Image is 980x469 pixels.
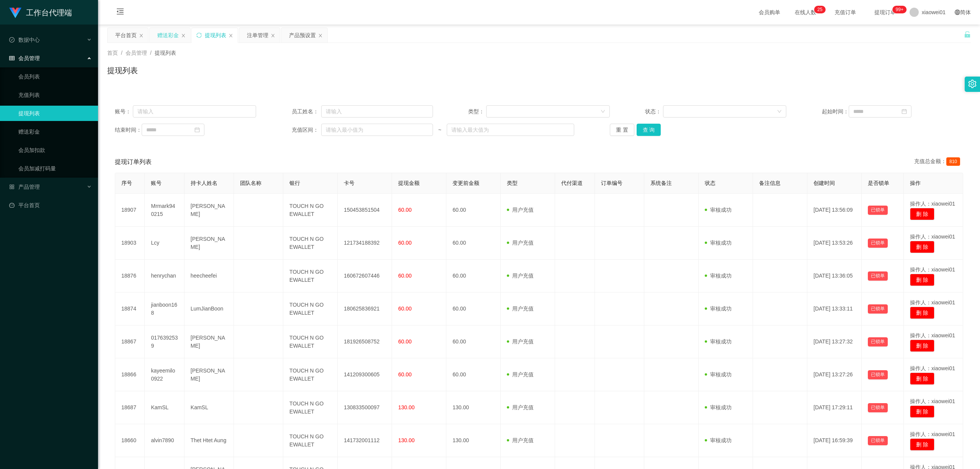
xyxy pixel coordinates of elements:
[507,404,534,410] span: 用户充值
[910,208,934,220] button: 删 除
[9,8,21,18] img: logo.9652507e.png
[902,109,907,114] i: 图标: calendar
[398,306,412,312] span: 60.00
[107,65,138,76] h1: 提现列表
[868,337,888,346] button: 已锁单
[446,391,501,424] td: 130.00
[289,180,300,186] span: 银行
[910,340,934,352] button: 删 除
[645,108,663,116] span: 状态：
[433,126,447,134] span: ~
[145,194,184,227] td: Mrmark940215
[115,391,145,424] td: 18687
[759,180,781,186] span: 备注信息
[446,293,501,325] td: 60.00
[9,56,15,61] i: 图标: table
[115,293,145,325] td: 18874
[910,274,934,286] button: 删 除
[955,10,960,15] i: 图标: global
[283,194,338,227] td: TOUCH N GO EWALLET
[868,403,888,412] button: 已锁单
[18,124,92,139] a: 赠送彩金
[910,405,934,418] button: 删 除
[338,293,392,325] td: 180625836921
[271,33,275,38] i: 图标: close
[910,180,921,186] span: 操作
[318,33,323,38] i: 图标: close
[807,260,862,293] td: [DATE] 13:36:05
[229,33,233,38] i: 图标: close
[126,50,147,56] span: 会员管理
[637,124,661,136] button: 查 询
[446,358,501,391] td: 60.00
[338,391,392,424] td: 130833500097
[155,50,176,56] span: 提现列表
[507,207,534,213] span: 用户充值
[807,293,862,325] td: [DATE] 13:33:11
[9,37,15,42] i: 图标: check-circle-o
[240,180,261,186] span: 团队名称
[283,391,338,424] td: TOUCH N GO EWALLET
[283,260,338,293] td: TOUCH N GO EWALLET
[121,50,122,56] span: /
[868,436,888,445] button: 已锁单
[817,6,820,13] p: 2
[145,260,184,293] td: henrychan
[18,69,92,84] a: 会员列表
[338,325,392,358] td: 181926508752
[910,266,955,273] span: 操作人：xiaowei01
[196,33,202,38] i: 图标: sync
[807,358,862,391] td: [DATE] 13:27:26
[289,28,316,42] div: 产品预设置
[814,6,825,13] sup: 25
[871,10,900,15] span: 提现订单
[18,161,92,176] a: 会员加减打码量
[115,325,145,358] td: 18867
[398,180,420,186] span: 提现金额
[338,260,392,293] td: 160672607446
[705,240,732,246] span: 审核成功
[507,306,534,312] span: 用户充值
[822,108,849,116] span: 起始时间：
[910,398,955,404] span: 操作人：xiaowei01
[145,424,184,457] td: alvin7890
[338,424,392,457] td: 141732001112
[561,180,583,186] span: 代付渠道
[185,391,234,424] td: KamSL
[650,180,672,186] span: 系统备注
[914,157,963,167] div: 充值总金额：
[831,10,860,15] span: 充值订单
[115,358,145,391] td: 18866
[791,10,820,15] span: 在线人数
[133,105,256,118] input: 请输入
[968,80,977,88] i: 图标: setting
[185,325,234,358] td: [PERSON_NAME]
[115,126,142,134] span: 结束时间：
[807,227,862,260] td: [DATE] 13:53:26
[398,437,415,443] span: 130.00
[145,358,184,391] td: kayeemilo0922
[398,338,412,345] span: 60.00
[807,391,862,424] td: [DATE] 17:29:11
[292,126,322,134] span: 充值区间：
[115,28,137,42] div: 平台首页
[601,109,605,114] i: 图标: down
[283,325,338,358] td: TOUCH N GO EWALLET
[145,391,184,424] td: KamSL
[507,371,534,377] span: 用户充值
[121,180,132,186] span: 序号
[338,358,392,391] td: 141209300605
[868,206,888,215] button: 已锁单
[247,28,268,42] div: 注单管理
[115,194,145,227] td: 18907
[807,194,862,227] td: [DATE] 13:56:09
[145,293,184,325] td: jianboon168
[893,6,906,13] sup: 1026
[398,240,412,246] span: 60.00
[191,180,217,186] span: 持卡人姓名
[705,338,732,345] span: 审核成功
[107,50,118,56] span: 首页
[446,424,501,457] td: 130.00
[610,124,634,136] button: 重 置
[338,194,392,227] td: 150453851504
